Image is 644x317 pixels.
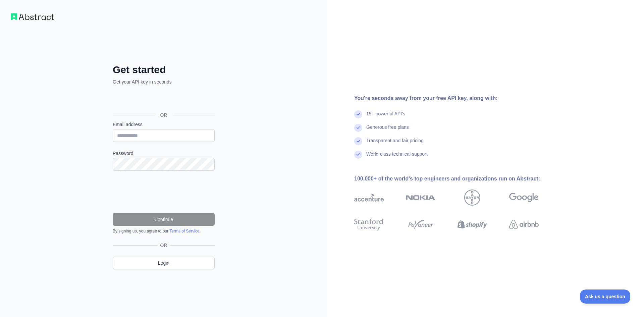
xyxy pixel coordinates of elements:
div: By signing up, you agree to our . [113,228,215,234]
img: google [509,190,539,206]
img: check mark [354,151,362,159]
span: OR [155,112,173,118]
img: accenture [354,190,384,206]
label: Email address [113,121,215,128]
img: check mark [354,124,362,132]
img: payoneer [406,217,435,232]
div: 15+ powerful API's [366,110,405,124]
div: You're seconds away from your free API key, along with: [354,94,560,102]
img: check mark [354,137,362,145]
div: 100,000+ of the world's top engineers and organizations run on Abstract: [354,175,560,183]
label: Password [113,150,215,157]
p: Get your API key in seconds [113,78,215,85]
iframe: Sign in with Google Button [109,93,217,107]
img: shopify [458,217,487,232]
h2: Get started [113,64,215,76]
a: Login [113,257,215,269]
div: Generous free plans [366,124,409,137]
img: check mark [354,110,362,118]
a: Terms of Service [169,229,199,233]
div: World-class technical support [366,151,428,164]
button: Continue [113,213,215,226]
img: Workflow [11,13,54,20]
img: nokia [406,190,435,206]
div: Transparent and fair pricing [366,137,424,151]
img: bayer [464,190,480,206]
img: airbnb [509,217,539,232]
iframe: Toggle Customer Support [580,289,631,304]
img: stanford university [354,217,384,232]
span: OR [158,242,170,249]
iframe: reCAPTCHA [113,179,215,205]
